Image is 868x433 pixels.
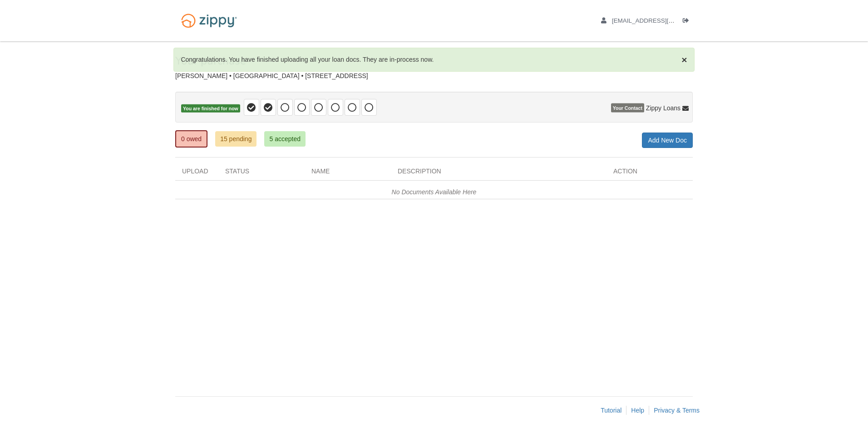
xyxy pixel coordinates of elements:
[607,167,693,180] div: Action
[175,130,207,148] a: 0 owed
[642,133,693,148] a: Add New Doc
[175,72,693,80] div: [PERSON_NAME] • [GEOGRAPHIC_DATA] • [STREET_ADDRESS]
[264,131,306,147] a: 5 accepted
[392,188,477,196] em: No Documents Available Here
[175,167,218,180] div: Upload
[181,104,240,113] span: You are finished for now
[601,17,716,26] a: edit profile
[631,407,644,414] a: Help
[218,167,305,180] div: Status
[646,103,681,113] span: Zippy Loans
[681,55,687,64] button: Close Alert
[611,103,644,113] span: Your Contact
[305,167,391,180] div: Name
[683,17,693,26] a: Log out
[215,131,256,147] a: 15 pending
[391,167,607,180] div: Description
[612,17,716,24] span: pattysue.young@gmail.com
[654,407,700,414] a: Privacy & Terms
[173,48,694,72] div: Congratulations. You have finished uploading all your loan docs. They are in-process now.
[175,9,243,32] img: Logo
[601,407,621,414] a: Tutorial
